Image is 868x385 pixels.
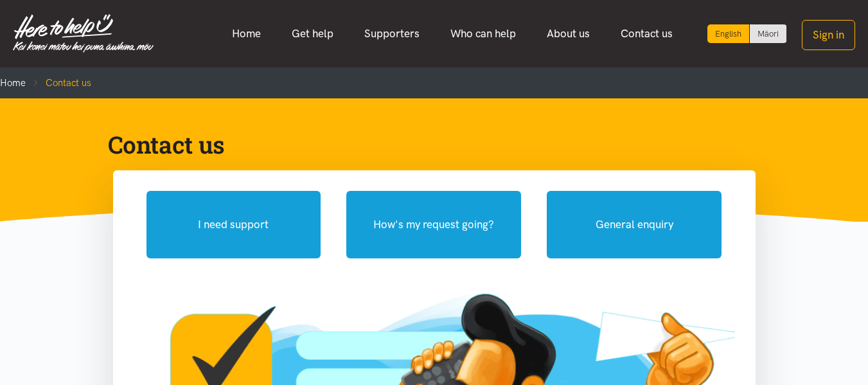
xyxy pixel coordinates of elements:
[217,20,276,48] a: Home
[547,191,722,258] button: General enquiry
[707,24,787,43] div: Language toggle
[750,24,786,43] a: Switch to Te Reo Māori
[531,20,605,48] a: About us
[13,14,154,53] img: Home
[26,75,91,91] li: Contact us
[349,20,435,48] a: Supporters
[346,191,521,258] button: How's my request going?
[108,129,740,160] h1: Contact us
[707,24,750,43] div: Current language
[435,20,531,48] a: Who can help
[802,20,855,50] button: Sign in
[605,20,688,48] a: Contact us
[146,191,321,258] button: I need support
[276,20,349,48] a: Get help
